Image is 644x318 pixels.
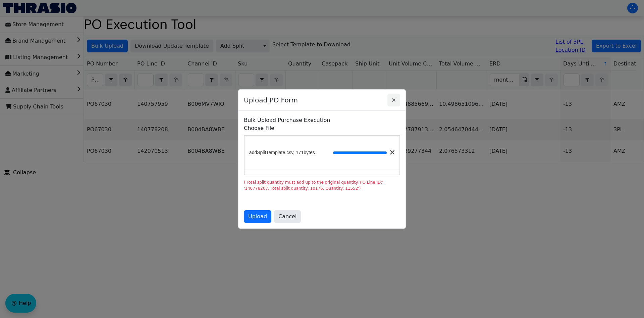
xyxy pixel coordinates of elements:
span: Cancel [278,213,297,221]
span: addSplitTemplate.csv, 171bytes [249,149,315,156]
button: Close [387,94,400,106]
label: Choose File [244,124,400,132]
button: Cancel [274,210,301,223]
span: Upload [248,213,267,221]
button: Upload [244,210,271,223]
p: Bulk Upload Purchase Execution [244,116,400,124]
span: Upload PO Form [244,92,387,108]
div: ('Total split quantity must add up to the original quantity. PO Line ID:', '140778207, Total spli... [244,179,400,191]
